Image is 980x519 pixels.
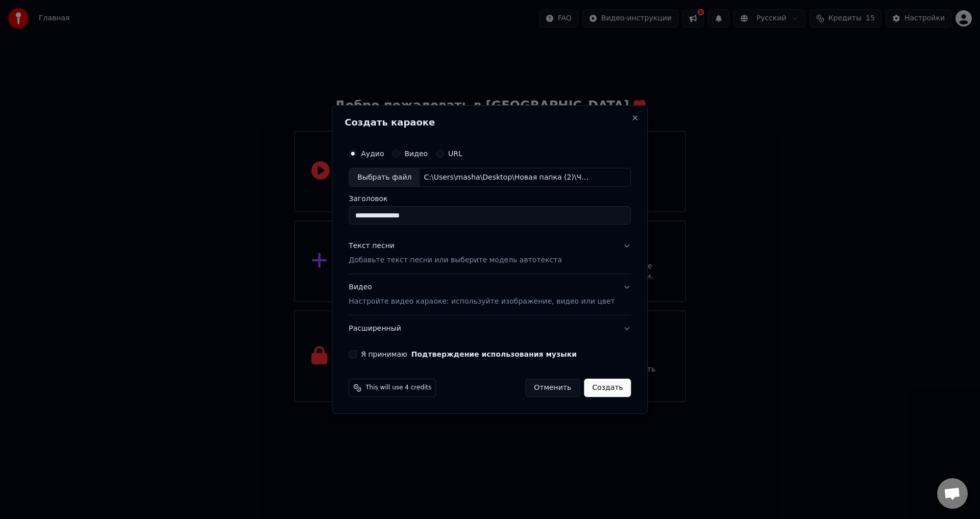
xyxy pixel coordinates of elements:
div: C:\Users\masha\Desktop\Новая папка (2)\Чистота и Красота.mp3 [420,172,593,183]
button: Расширенный [349,315,631,342]
button: Создать [584,379,631,397]
label: Я принимаю [361,351,577,358]
p: Добавьте текст песни или выберите модель автотекста [349,256,562,266]
button: Текст песниДобавьте текст песни или выберите модель автотекста [349,233,631,274]
div: Выбрать файл [349,168,420,187]
div: Видео [349,283,615,307]
h2: Создать караоке [345,118,635,127]
button: Отменить [525,379,580,397]
span: This will use 4 credits [365,384,431,392]
label: Видео [404,150,428,157]
div: Текст песни [349,241,395,252]
p: Настройте видео караоке: используйте изображение, видео или цвет [349,296,615,307]
button: ВидеоНастройте видео караоке: используйте изображение, видео или цвет [349,275,631,315]
label: Аудио [361,150,384,157]
label: URL [448,150,462,157]
label: Заголовок [349,195,631,203]
button: Я принимаю [411,351,577,358]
